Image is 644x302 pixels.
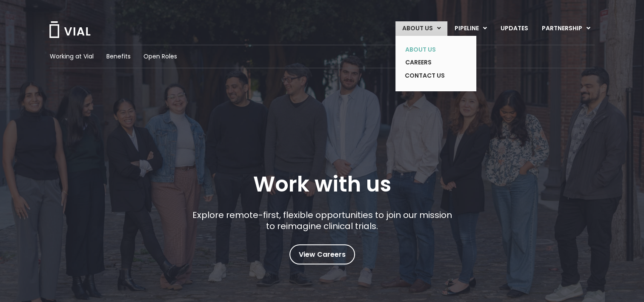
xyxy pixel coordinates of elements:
a: PARTNERSHIPMenu Toggle [535,21,597,36]
a: PIPELINEMenu Toggle [448,21,493,36]
a: UPDATES [494,21,535,36]
span: View Careers [299,249,346,260]
a: ABOUT US [398,43,461,56]
a: CAREERS [398,56,461,69]
a: ABOUT USMenu Toggle [395,21,447,36]
a: Open Roles [143,52,177,61]
img: Vial Logo [49,21,91,38]
p: Explore remote-first, flexible opportunities to join our mission to reimagine clinical trials. [189,209,455,232]
a: View Careers [289,244,355,264]
a: Benefits [106,52,131,61]
h1: Work with us [253,172,391,197]
a: Working at Vial [50,52,94,61]
a: CONTACT US [398,69,461,83]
